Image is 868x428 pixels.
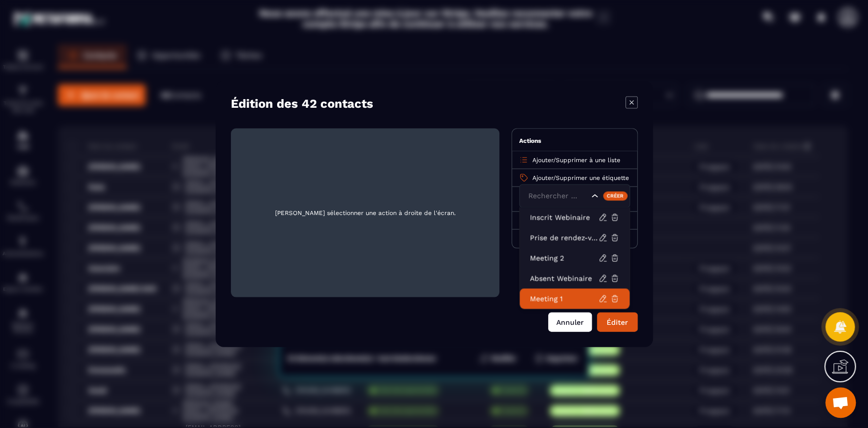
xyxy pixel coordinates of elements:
[231,97,373,111] h4: Édition des 42 contacts
[239,137,491,289] span: [PERSON_NAME] sélectionner une action à droite de l'écran.
[519,185,630,208] div: Search for option
[597,313,638,332] button: Éditer
[526,191,589,202] input: Search for option
[532,157,553,164] span: Ajouter
[530,233,598,243] p: Prise de rendez-vous
[530,212,598,223] p: Inscrit Webinaire
[556,174,629,181] span: Supprimer une étiquette
[532,156,620,164] p: /
[603,191,627,200] div: Créer
[556,157,620,164] span: Supprimer à une liste
[530,273,598,284] p: Absent Webinaire
[825,387,856,418] div: Ouvrir le chat
[532,174,629,182] p: /
[519,137,541,144] span: Actions
[530,294,598,304] p: Meeting 1
[530,253,598,263] p: Meeting 2
[548,313,592,332] button: Annuler
[532,174,553,181] span: Ajouter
